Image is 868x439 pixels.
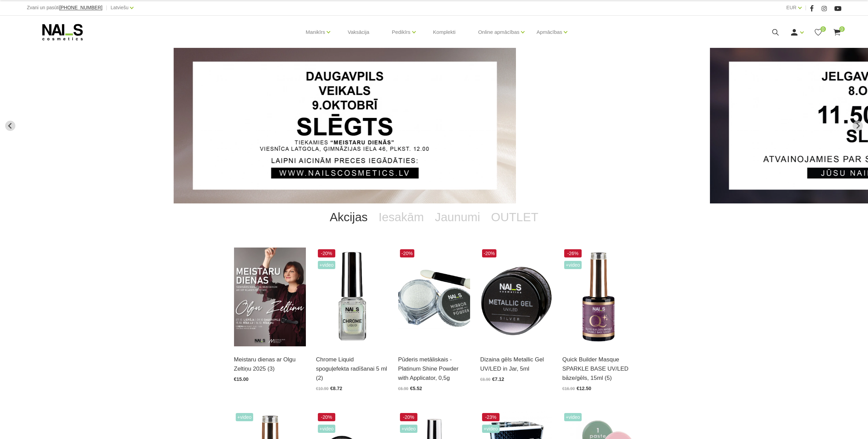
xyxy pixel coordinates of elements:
[236,413,254,421] span: +Video
[316,248,388,346] img: Dizaina produkts spilgtā spoguļa efekta radīšanai.LIETOŠANA: Pirms lietošanas nepieciešams sakrat...
[316,386,329,391] span: €10.90
[106,3,107,12] span: |
[342,16,375,49] a: Vaksācija
[316,355,388,383] a: Chrome Liquid spoguļefekta radīšanai 5 ml (2)
[234,355,306,373] a: Meistaru dienas ar Olgu Zeltiņu 2025 (3)
[428,16,461,49] a: Komplekti
[564,249,582,257] span: -26%
[786,3,796,12] a: EUR
[429,203,485,231] a: Jaunumi
[485,203,544,231] a: OUTLET
[27,3,102,12] div: Zvani un pasūti
[839,26,845,32] span: 0
[410,386,422,391] span: €5.52
[318,425,336,433] span: +Video
[318,261,336,269] span: +Video
[111,3,128,12] a: Latviešu
[400,425,418,433] span: +Video
[833,28,841,37] a: 0
[562,355,634,383] a: Quick Builder Masque SPARKLE BASE UV/LED bāze/gēls, 15ml (5)
[562,386,575,391] span: €16.90
[805,3,806,12] span: |
[400,413,418,421] span: -20%
[318,249,336,257] span: -20%
[234,248,306,346] img: ✨ Meistaru dienas ar Olgu Zeltiņu 2025 ✨ RUDENS / Seminārs manikīra meistariem Liepāja – 7. okt.,...
[392,18,410,46] a: Pedikīrs
[398,355,470,383] a: Pūderis metāliskais - Platinum Shine Powder with Applicator, 0,5g
[576,386,591,391] span: €12.50
[373,203,429,231] a: Iesakām
[814,28,822,37] a: 0
[480,355,552,373] a: Dizaina gēls Metallic Gel UV/LED in Jar, 5ml
[318,413,336,421] span: -20%
[480,377,491,382] span: €8.90
[59,5,102,10] a: [PHONE_NUMBER]
[562,248,634,346] img: Maskējoša, viegli mirdzoša bāze/gels. Unikāls produkts ar daudz izmantošanas iespējām: •Bāze gell...
[480,248,552,346] img: Metallic Gel UV/LED ir intensīvi pigmentets metala dizaina gēls, kas palīdz radīt reljefu zīmējum...
[564,261,582,269] span: +Video
[234,376,249,382] span: €15.00
[306,18,325,46] a: Manikīrs
[482,425,500,433] span: +Video
[482,413,500,421] span: -23%
[536,18,562,46] a: Apmācības
[482,249,497,257] span: -20%
[330,386,342,391] span: €8.72
[398,386,409,391] span: €6.90
[564,413,582,421] span: +Video
[400,249,415,257] span: -20%
[478,18,519,46] a: Online apmācības
[853,121,863,131] button: Next slide
[820,26,826,32] span: 0
[324,203,373,231] a: Akcijas
[5,121,15,131] button: Go to last slide
[173,48,694,203] li: 1 of 13
[492,376,504,382] span: €7.12
[398,248,470,346] img: Augstas kvalitātes, metāliskā spoguļefekta dizaina pūderis lieliskam spīdumam. Šobrīd aktuāls spi...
